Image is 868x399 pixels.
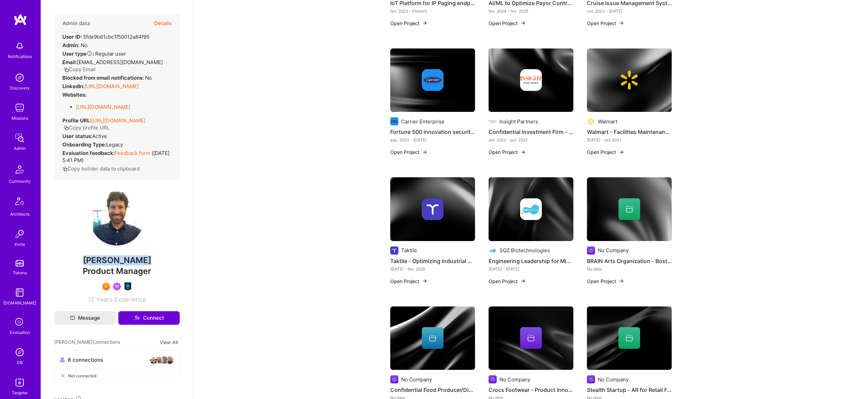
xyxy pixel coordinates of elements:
[54,350,180,382] button: 6 connectionsavataravataravataravatarNot connected
[489,278,526,285] button: Open Project
[155,356,163,364] img: avatar
[390,278,428,285] button: Open Project
[91,117,145,124] a: [URL][DOMAIN_NAME]
[62,34,82,40] strong: User ID:
[499,118,538,125] div: Insight Partners
[619,20,624,26] img: arrow-right
[62,83,84,89] strong: LinkedIn:
[587,246,595,255] img: Company logo
[54,255,180,265] span: [PERSON_NAME]
[102,282,110,291] img: Exceptional A.Teamer
[587,306,672,370] img: cover
[587,136,672,143] div: [DATE] - set. 2021
[62,133,92,139] strong: User status:
[587,48,672,112] img: cover
[62,50,126,57] div: Regular user
[64,124,110,131] button: Copy profile URL
[520,20,526,26] img: arrow-right
[62,150,115,156] strong: Evaluation feedback:
[489,375,497,383] img: Company logo
[62,117,91,124] strong: Profile URL:
[587,20,624,27] button: Open Project
[390,246,398,255] img: Company logo
[422,69,443,91] img: Company logo
[62,59,77,65] strong: Email:
[115,150,150,156] a: Feedback form
[422,20,428,26] img: arrow-right
[13,376,26,389] img: Skill Targeter
[70,316,75,320] i: icon Mail
[587,7,672,15] div: out. 2023 - [DATE]
[76,104,130,110] a: [URL][DOMAIN_NAME]
[88,296,95,303] span: 12
[489,136,573,143] div: abr. 2022 - out. 2022
[499,376,530,383] div: No Company
[13,131,26,145] img: admin teamwork
[390,385,475,394] h4: Confidential Food Producer/Distributor - Digital Operations Management
[390,127,475,136] h4: Fortune 500 innovation security project
[13,269,27,276] div: Tokens
[12,161,28,178] img: Community
[598,118,617,125] div: Walmart
[13,316,26,329] i: icon SelectionTeam
[15,241,25,248] div: Invite
[390,7,475,15] div: fev. 2023 - Present
[390,117,398,125] img: Company logo
[118,311,180,325] button: Connect
[390,257,475,265] h4: Taktile - Optimizing Industrial Operations Management
[10,329,30,336] div: Evaluation
[499,247,550,254] div: SQZ Biotechnologies
[166,356,174,364] img: avatar
[62,33,150,40] div: 5fde9b61cbc1f50012a84f95
[86,51,93,57] i: Help
[62,74,152,81] div: No
[13,227,26,241] img: Invite
[401,376,432,383] div: No Company
[68,372,96,379] span: Not connected
[489,7,573,15] div: fev. 2024 - fev. 2025
[68,356,103,363] span: 6 connections
[54,338,120,346] span: [PERSON_NAME] Connections
[422,278,428,284] img: arrow-right
[598,247,629,254] div: No Company
[8,53,32,60] div: Notifications
[390,306,475,370] img: cover
[587,278,624,285] button: Open Project
[84,83,139,89] a: [URL][DOMAIN_NAME]
[587,127,672,136] h4: Walmart - Facilities Maintenance Service Optimization Platform
[587,385,672,394] h4: Stealth Startup - AR for Retail Fulfillment
[13,286,26,299] img: guide book
[422,149,428,155] img: arrow-right
[113,282,121,291] img: Been on Mission
[14,14,27,26] img: logo
[520,69,542,91] img: Company logo
[422,198,443,220] img: Company logo
[10,211,29,218] div: Architects
[520,278,526,284] img: arrow-right
[62,149,172,164] div: ( [DATE] 5:41 PM )
[62,51,94,57] strong: User type :
[62,166,67,172] i: icon Copy
[64,67,69,72] i: icon Copy
[619,149,624,155] img: arrow-right
[390,177,475,241] img: cover
[489,117,497,125] img: Company logo
[83,266,151,276] span: Product Manager
[17,359,23,366] div: DB
[489,385,573,394] h4: Crocs Footwear - Product Innovation Restructuring
[60,373,65,378] i: icon CloseGray
[489,257,573,265] h4: Engineering Leadership for MIT Biotech Spinout
[150,356,158,364] img: avatar
[489,246,497,255] img: Company logo
[12,389,28,396] div: Targeter
[13,39,26,53] img: bell
[390,265,475,273] div: [DATE] - fev. 2020
[587,257,672,265] h4: BRAIN Arts Organization - Boston's leading community arts non-profit
[64,125,69,131] i: icon Copy
[390,375,398,383] img: Company logo
[520,149,526,155] img: arrow-right
[587,265,672,273] div: No date
[62,20,90,26] h4: Admin data
[390,20,428,27] button: Open Project
[390,136,475,143] div: ago. 2023 - [DATE]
